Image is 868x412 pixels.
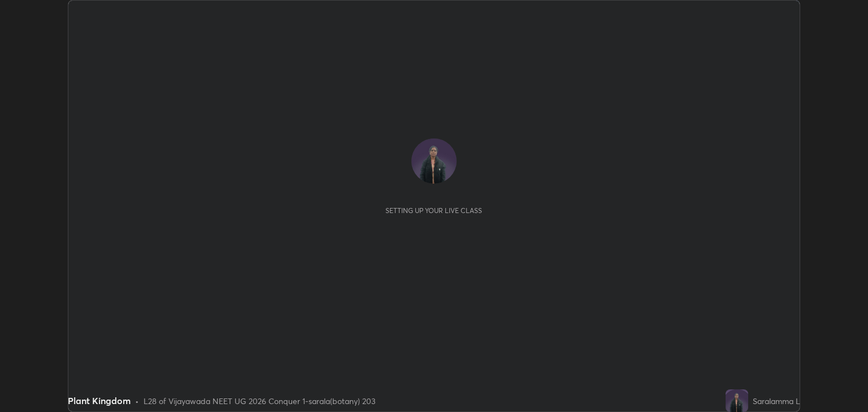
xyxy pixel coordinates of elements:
[726,389,748,412] img: e07e4dab6a7b43a1831a2c76b14e2e97.jpg
[411,138,457,184] img: e07e4dab6a7b43a1831a2c76b14e2e97.jpg
[385,206,482,215] div: Setting up your live class
[144,395,375,407] div: L28 of Vijayawada NEET UG 2026 Conquer 1-sarala(botany) 203
[753,395,800,407] div: Saralamma L
[68,394,131,407] div: Plant Kingdom
[135,395,139,407] div: •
